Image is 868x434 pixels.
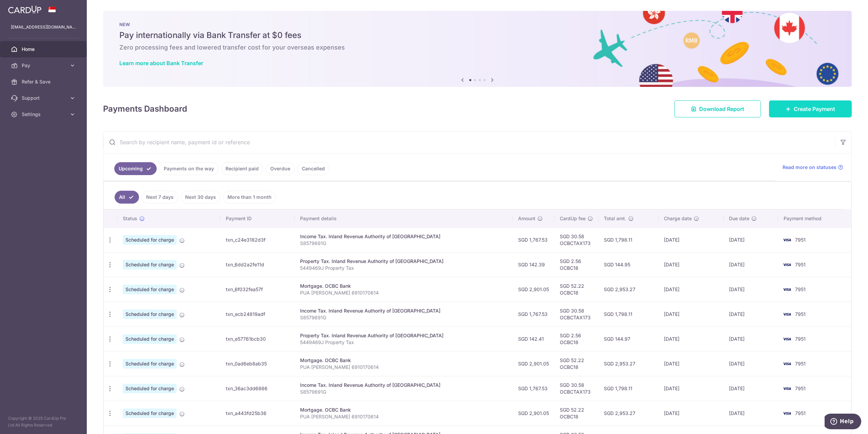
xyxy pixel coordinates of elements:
[795,311,806,317] span: 7951
[795,410,806,416] span: 7951
[658,376,724,401] td: [DATE]
[724,351,778,376] td: [DATE]
[554,351,598,376] td: SGD 52.22 OCBC18
[598,302,658,326] td: SGD 1,798.11
[220,302,295,326] td: txn_ecb24819adf
[300,258,507,265] div: Property Tax. Inland Revenue Authority of [GEOGRAPHIC_DATA]
[554,326,598,351] td: SGD 2.56 OCBC18
[658,277,724,302] td: [DATE]
[221,162,263,175] a: Recipient paid
[664,215,692,222] span: Charge date
[724,252,778,277] td: [DATE]
[119,22,835,27] p: NEW
[295,210,513,227] th: Payment details
[780,409,794,417] img: Bank Card
[22,95,66,101] span: Support
[115,191,139,204] a: All
[724,227,778,252] td: [DATE]
[598,326,658,351] td: SGD 144.97
[220,277,295,302] td: txn_6f032fea57f
[554,376,598,401] td: SGD 30.58 OCBCTAX173
[783,164,843,171] a: Read more on statuses
[123,260,177,269] span: Scheduled for charge
[103,131,835,153] input: Search by recipient name, payment id or reference
[795,286,806,292] span: 7951
[658,326,724,351] td: [DATE]
[123,409,177,418] span: Scheduled for charge
[123,309,177,319] span: Scheduled for charge
[8,5,41,14] img: CardUp
[513,252,554,277] td: SGD 142.39
[513,302,554,326] td: SGD 1,767.53
[783,164,836,171] span: Read more on statuses
[123,215,137,222] span: Status
[300,289,507,296] p: PUA [PERSON_NAME] 6910170614
[780,335,794,343] img: Bank Card
[795,385,806,391] span: 7951
[22,46,66,53] span: Home
[266,162,295,175] a: Overdue
[123,334,177,344] span: Scheduled for charge
[223,191,276,204] a: More than 1 month
[513,277,554,302] td: SGD 2,901.05
[795,336,806,342] span: 7951
[300,283,507,289] div: Mortgage. OCBC Bank
[598,376,658,401] td: SGD 1,798.11
[300,307,507,314] div: Income Tax. Inland Revenue Authority of [GEOGRAPHIC_DATA]
[300,407,507,413] div: Mortgage. OCBC Bank
[513,227,554,252] td: SGD 1,767.53
[598,401,658,426] td: SGD 2,953.27
[780,360,794,368] img: Bank Card
[780,261,794,269] img: Bank Card
[11,24,76,31] p: [EMAIL_ADDRESS][DOMAIN_NAME]
[518,215,535,222] span: Amount
[220,376,295,401] td: txn_36ac3dd6866
[513,351,554,376] td: SGD 2,901.05
[513,376,554,401] td: SGD 1,767.53
[119,30,835,41] h5: Pay internationally via Bank Transfer at $0 fees
[794,105,835,113] span: Create Payment
[22,62,66,69] span: Pay
[724,302,778,326] td: [DATE]
[300,240,507,247] p: S8579691G
[300,332,507,339] div: Property Tax. Inland Revenue Authority of [GEOGRAPHIC_DATA]
[123,235,177,245] span: Scheduled for charge
[114,162,157,175] a: Upcoming
[513,326,554,351] td: SGD 142.41
[300,382,507,389] div: Income Tax. Inland Revenue Authority of [GEOGRAPHIC_DATA]
[123,285,177,294] span: Scheduled for charge
[769,100,852,117] a: Create Payment
[300,233,507,240] div: Income Tax. Inland Revenue Authority of [GEOGRAPHIC_DATA]
[724,401,778,426] td: [DATE]
[658,401,724,426] td: [DATE]
[123,359,177,369] span: Scheduled for charge
[22,111,66,118] span: Settings
[103,103,187,115] h4: Payments Dashboard
[598,252,658,277] td: SGD 144.95
[554,302,598,326] td: SGD 30.58 OCBCTAX173
[297,162,329,175] a: Cancelled
[300,314,507,321] p: S8579691G
[300,389,507,395] p: S8579691G
[724,326,778,351] td: [DATE]
[699,105,744,113] span: Download Report
[795,262,806,267] span: 7951
[220,351,295,376] td: txn_0ad6eb8ab35
[300,357,507,364] div: Mortgage. OCBC Bank
[181,191,220,204] a: Next 30 days
[22,78,66,85] span: Refer & Save
[554,227,598,252] td: SGD 30.58 OCBCTAX173
[778,210,851,227] th: Payment method
[658,302,724,326] td: [DATE]
[554,252,598,277] td: SGD 2.56 OCBC18
[658,227,724,252] td: [DATE]
[729,215,749,222] span: Due date
[159,162,218,175] a: Payments on the way
[780,285,794,294] img: Bank Card
[674,100,761,117] a: Download Report
[560,215,586,222] span: CardUp fee
[220,252,295,277] td: txn_6dd2a2fe11d
[795,237,806,243] span: 7951
[142,191,178,204] a: Next 7 days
